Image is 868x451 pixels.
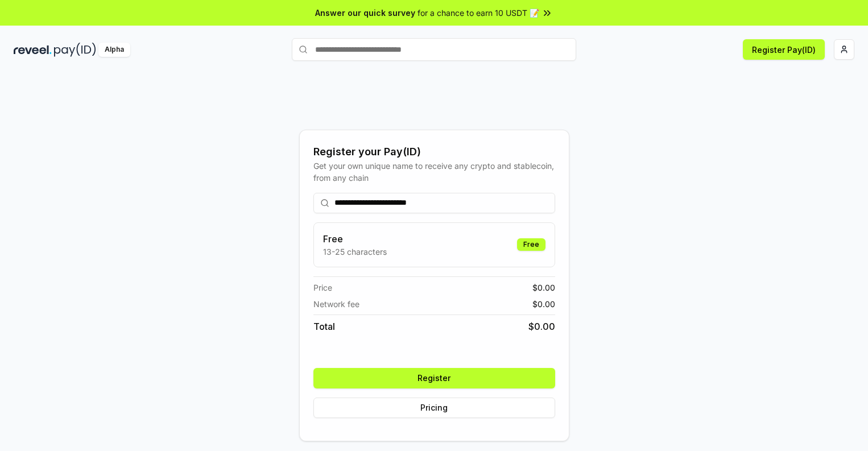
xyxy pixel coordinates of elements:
[313,160,555,184] div: Get your own unique name to receive any crypto and stablecoin, from any chain
[418,7,539,19] span: for a chance to earn 10 USDT 📝
[532,298,555,310] span: $ 0.00
[313,398,555,418] button: Pricing
[313,320,335,333] span: Total
[313,298,359,310] span: Network fee
[313,282,332,293] span: Price
[532,282,555,293] span: $ 0.00
[98,43,130,57] div: Alpha
[743,39,825,60] button: Register Pay(ID)
[315,7,415,19] span: Answer our quick survey
[517,238,545,251] div: Free
[323,246,387,258] p: 13-25 characters
[313,368,555,388] button: Register
[313,144,555,160] div: Register your Pay(ID)
[528,320,555,333] span: $ 0.00
[323,232,387,246] h3: Free
[54,43,96,57] img: pay_id
[14,43,52,57] img: reveel_dark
